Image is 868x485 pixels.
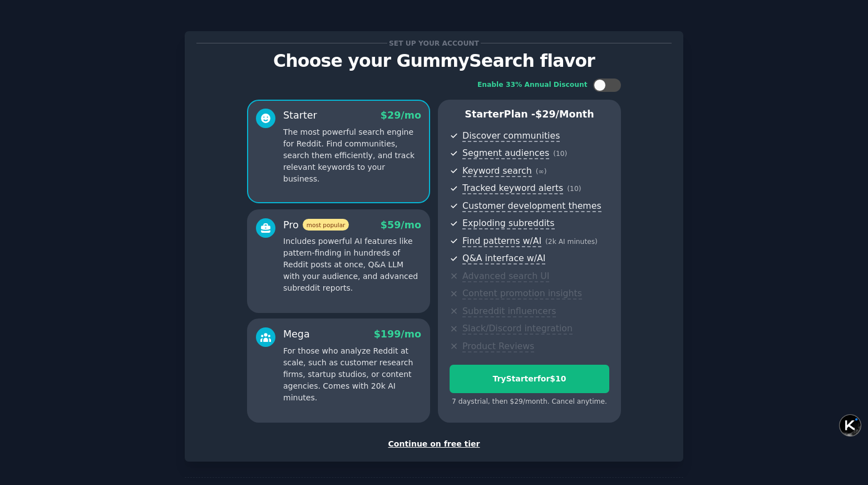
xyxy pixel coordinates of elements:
[450,107,609,121] p: Starter Plan -
[462,341,534,352] span: Product Reviews
[553,150,567,158] span: ( 10 )
[374,329,421,340] span: $ 199 /mo
[462,288,582,300] span: Content promotion insights
[283,109,317,123] div: Starter
[545,238,598,246] span: ( 2k AI minutes )
[462,183,563,194] span: Tracked keyword alerts
[535,109,594,120] span: $ 29 /month
[477,80,588,90] div: Enable 33% Annual Discount
[450,397,609,407] div: 7 days trial, then $ 29 /month . Cancel anytime.
[462,306,556,317] span: Subreddit influencers
[381,219,421,231] span: $ 59 /mo
[283,126,421,185] p: The most powerful search engine for Reddit. Find communities, search them efficiently, and track ...
[283,327,310,341] div: Mega
[462,165,532,177] span: Keyword search
[283,345,421,404] p: For those who analyze Reddit at scale, such as customer research firms, startup studios, or conte...
[303,219,349,231] span: most popular
[450,365,609,393] button: TryStarterfor$10
[462,236,541,247] span: Find patterns w/AI
[387,37,481,49] span: Set up your account
[462,148,549,159] span: Segment audiences
[567,185,581,193] span: ( 10 )
[536,168,547,175] span: ( ∞ )
[462,323,573,335] span: Slack/Discord integration
[462,130,560,142] span: Discover communities
[462,253,545,264] span: Q&A interface w/AI
[462,271,549,282] span: Advanced search UI
[196,438,672,450] div: Continue on free tier
[196,51,672,71] p: Choose your GummySearch flavor
[462,218,554,229] span: Exploding subreddits
[381,110,421,121] span: $ 29 /mo
[283,236,421,294] p: Includes powerful AI features like pattern-finding in hundreds of Reddit posts at once, Q&A LLM w...
[450,373,609,385] div: Try Starter for $10
[462,200,601,212] span: Customer development themes
[283,218,349,232] div: Pro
